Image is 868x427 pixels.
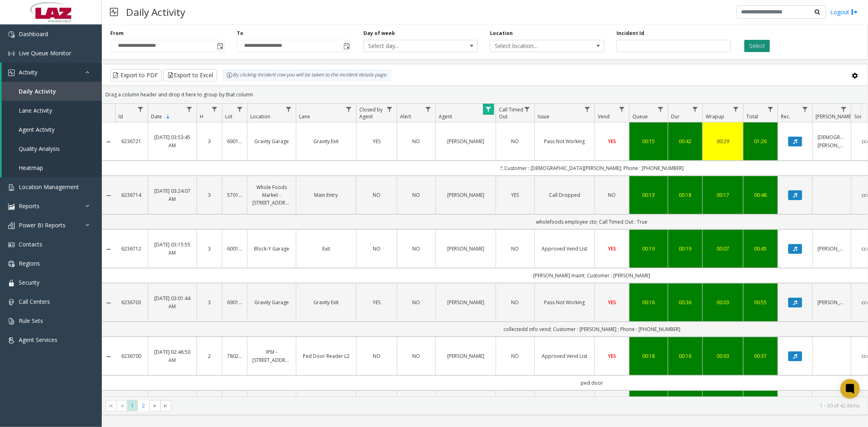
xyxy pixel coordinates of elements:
[538,113,549,120] span: Issue
[120,245,143,253] a: 6236712
[361,137,392,145] a: YES
[441,298,491,306] a: [PERSON_NAME]
[8,203,15,210] img: 'icon'
[343,104,354,115] a: Lane Filter Menu
[402,352,431,360] a: NO
[153,241,192,256] a: [DATE] 03:15:55 AM
[673,352,697,360] a: 00:16
[102,104,868,396] div: Data table
[227,298,242,306] a: 690130
[110,30,124,37] label: From
[608,138,616,145] span: YES
[227,191,242,199] a: 570142
[501,137,529,145] a: NO
[162,403,169,409] span: Go to the last page
[2,139,102,158] a: Quality Analysis
[2,82,102,101] a: Daily Activity
[165,113,171,120] span: Sortable
[222,69,391,81] div: By clicking Incident row you will be taken to the incident details page.
[708,245,738,253] a: 00:07
[838,104,849,115] a: Parker Filter Menu
[730,104,741,115] a: Wrapup Filter Menu
[8,50,15,57] img: 'icon'
[501,352,529,360] a: NO
[540,298,590,306] a: Pass Not Working
[153,294,192,310] a: [DATE] 03:01:44 AM
[8,184,15,191] img: 'icon'
[19,49,71,57] span: Live Queue Monitor
[598,113,610,120] span: Vend
[490,40,581,52] span: Select location...
[227,352,242,360] a: 780268
[522,104,533,115] a: Call Timed Out Filter Menu
[708,298,738,306] a: 00:03
[252,348,291,364] a: IPM - [STREET_ADDRESS]
[153,187,192,203] a: [DATE] 03:24:07 AM
[706,113,724,120] span: Wrapup
[8,299,15,305] img: 'icon'
[501,191,529,199] a: YES
[746,113,758,120] span: Total
[19,107,52,114] span: Lane Activity
[19,336,57,344] span: Agent Services
[765,104,776,115] a: Total Filter Menu
[252,245,291,253] a: Block-Y Garage
[120,352,143,360] a: 6236700
[110,69,162,81] button: Export to PDF
[299,113,310,120] span: Lane
[499,106,523,120] span: Call Timed Out
[600,191,624,199] a: NO
[363,30,395,37] label: Day of week
[19,298,50,305] span: Call Centers
[102,139,115,145] a: Collapse Details
[748,137,773,145] div: 01:26
[110,2,118,22] img: pageIcon
[540,191,590,199] a: Call Dropped
[102,300,115,306] a: Collapse Details
[632,113,648,120] span: Queue
[8,261,15,267] img: 'icon'
[8,242,15,248] img: 'icon'
[673,137,697,145] div: 00:42
[102,87,868,102] div: Drag a column header and drop it here to group by that column
[252,298,291,306] a: Gravity Garage
[283,104,294,115] a: Location Filter Menu
[402,137,431,145] a: NO
[234,104,245,115] a: Lot Filter Menu
[441,245,491,253] a: [PERSON_NAME]
[301,245,351,253] a: Exit
[19,145,60,152] span: Quality Analysis
[149,400,160,412] span: Go to the next page
[373,299,380,306] span: YES
[135,104,146,115] a: Id Filter Menu
[342,40,351,52] span: Toggle popup
[634,352,663,360] div: 00:18
[748,298,773,306] a: 00:55
[19,164,43,172] span: Heatmap
[364,40,455,52] span: Select day...
[153,348,192,364] a: [DATE] 02:46:50 AM
[634,298,663,306] div: 00:16
[361,298,392,306] a: YES
[708,191,738,199] a: 00:17
[634,245,663,253] a: 00:19
[402,245,431,253] a: NO
[634,137,663,145] a: 00:15
[184,104,195,115] a: Date Filter Menu
[600,137,624,145] a: YES
[8,222,15,229] img: 'icon'
[19,279,39,286] span: Security
[439,113,452,120] span: Agent
[490,30,513,37] label: Location
[127,400,138,411] span: Page 1
[673,245,697,253] div: 00:19
[215,40,224,52] span: Toggle popup
[2,63,102,82] a: Activity
[122,2,189,22] h3: Daily Activity
[252,183,291,207] a: Whole Foods Market - [STREET_ADDRESS]
[816,113,853,120] span: [PERSON_NAME]
[800,104,811,115] a: Rec. Filter Menu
